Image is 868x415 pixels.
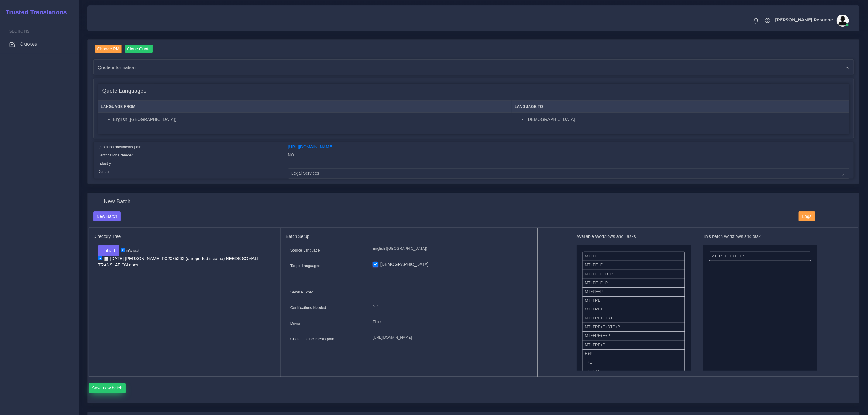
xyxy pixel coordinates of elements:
[98,256,259,268] a: [DATE] [PERSON_NAME] FC2035262 (unreported income) NEEDS SOMALI TRANSLATION.docx
[121,248,144,253] label: un/check all
[583,358,685,367] li: T+E
[583,349,685,358] li: E+P
[94,60,854,75] div: Quote information
[125,45,153,53] input: Clone Quote
[286,234,533,239] h5: Batch Setup
[290,336,334,342] label: Quotation documents path
[93,214,121,218] a: New Batch
[703,234,817,239] h5: This batch workflows and task
[373,334,528,341] p: [URL][DOMAIN_NAME]
[527,116,846,123] li: [DEMOGRAPHIC_DATA]
[89,383,126,393] button: Save new batch
[288,144,334,149] a: [URL][DOMAIN_NAME]
[98,245,120,256] button: Upload
[290,290,313,295] label: Service Type:
[583,305,685,314] li: MT+FPE+E
[583,331,685,341] li: MT+FPE+E+P
[373,303,528,310] p: NO
[802,214,811,219] span: Logs
[772,15,851,27] a: [PERSON_NAME] Resucheavatar
[5,38,74,50] a: Quotes
[583,296,685,305] li: MT+FPE
[98,101,512,113] th: Language From
[290,305,326,310] label: Certifications Needed
[2,9,67,16] h2: Trusted Translations
[380,261,429,268] label: [DEMOGRAPHIC_DATA]
[583,287,685,297] li: MT+PE+P
[583,252,685,261] li: MT+PE
[775,18,833,22] span: [PERSON_NAME] Resuche
[93,211,121,222] button: New Batch
[104,198,131,205] h4: New Batch
[283,152,854,160] div: NO
[373,319,528,325] p: Time
[98,153,134,158] label: Certifications Needed
[290,321,300,326] label: Driver
[709,252,811,261] li: MT+PE+E+DTP+P
[98,144,142,150] label: Quotation documents path
[583,341,685,350] li: MT+FPE+P
[373,245,528,252] p: English ([GEOGRAPHIC_DATA])
[121,248,125,252] input: un/check all
[98,161,111,166] label: Industry
[583,323,685,332] li: MT+FPE+E+DTP+P
[290,263,320,269] label: Target Languages
[583,261,685,270] li: MT+PE+E
[290,248,320,253] label: Source Language
[95,45,122,53] input: Change PM
[2,7,67,17] a: Trusted Translations
[583,314,685,323] li: MT+FPE+E+DTP
[512,101,849,113] th: Language To
[583,367,685,376] li: T+E+DTP
[113,116,508,123] li: English ([GEOGRAPHIC_DATA])
[98,64,136,71] span: Quote information
[20,41,37,47] span: Quotes
[577,234,691,239] h5: Available Workflows and Tasks
[799,211,815,222] button: Logs
[837,15,849,27] img: avatar
[102,88,146,94] h4: Quote Languages
[98,169,111,174] label: Domain
[9,29,29,33] span: Sections
[94,234,276,239] h5: Directory Tree
[583,270,685,279] li: MT+PE+E+DTP
[583,279,685,288] li: MT+PE+E+P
